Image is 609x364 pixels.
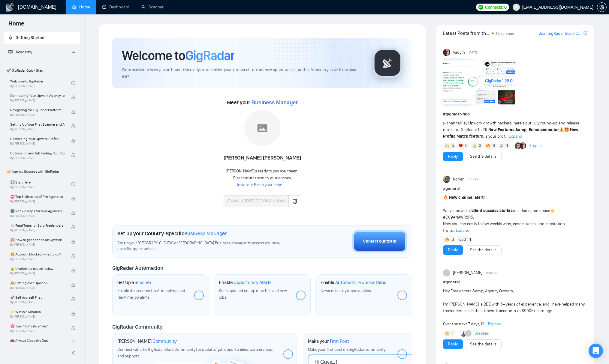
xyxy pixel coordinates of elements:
[219,288,287,300] span: Keep updated on top matches and new jobs.
[185,47,234,64] span: GigRadar
[443,279,587,285] h1: # general
[10,272,65,275] span: By [PERSON_NAME]
[71,326,75,330] span: lock
[448,153,458,160] a: Reply
[372,48,402,78] img: gigradar-logo.png
[16,35,44,40] span: Getting Started
[443,121,579,139] span: Hey Upwork growth hackers, here's our July round-up and release notes for GigRadar • is your prof...
[10,107,65,113] span: Navigating the GigRadar Platform
[443,49,450,56] img: Vadym
[233,175,291,181] span: Please invite them to your agency.
[10,280,65,286] span: 🙈 Getting over Upwork?
[443,29,490,37] span: Latest Posts from the GigRadar Community
[71,124,75,128] span: lock
[10,156,65,160] span: By [PERSON_NAME]
[597,5,607,10] a: setting
[583,31,587,35] span: export
[71,211,75,215] span: lock
[10,142,65,145] span: By [PERSON_NAME]
[589,344,603,358] div: Open Intercom Messenger
[112,324,163,330] span: GigRadar Community
[292,199,297,204] span: copy
[10,127,65,131] span: By [PERSON_NAME]
[597,5,606,10] span: setting
[10,121,65,127] span: Setting Up Your First Scanner and Auto-Bidder
[500,144,504,148] img: 🎉
[71,225,75,229] span: lock
[452,330,453,336] span: 1
[71,268,75,273] span: lock
[10,214,65,218] span: By [PERSON_NAME]
[237,182,287,188] a: Invite our BM to your team →
[10,329,65,333] span: By [PERSON_NAME]
[469,237,471,243] span: 1
[112,265,163,271] span: GigRadar Automation
[10,251,65,257] span: 😭 Account blocked: what to do?
[71,254,75,258] span: lock
[10,136,65,142] span: Optimizing Your Upwork Profile
[8,49,32,55] span: Academy
[504,4,507,10] span: 0
[288,195,301,207] button: copy
[10,338,65,344] span: 💼 Always Close the Deal
[477,127,487,132] code: 1.26
[4,166,80,178] span: 👑 Agency Success with GigRadar
[445,237,449,242] img: 🔥
[122,67,363,79] span: We're excited to have you on board. Get ready to streamline your job search, unlock new opportuni...
[514,5,518,9] span: user
[10,222,65,228] span: ☠️ Fatal Traps for Solo Freelancers
[321,288,372,293] span: Never miss any opportunities.
[219,279,272,285] h1: Enable
[71,139,75,143] span: lock
[509,134,522,139] span: Expand
[470,341,496,348] a: See the details
[479,143,481,149] span: 3
[10,228,65,232] span: By [PERSON_NAME]
[363,238,396,245] div: Contact our team
[4,64,80,76] span: 🚀 GigRadar Quick Start
[335,279,387,285] span: Automatic Proposal Send
[10,208,65,214] span: 🌚 Rookie Traps for New Agencies
[469,50,477,55] span: [DATE]
[71,340,75,345] span: lock
[583,30,587,36] a: export
[443,195,448,200] span: 🔥
[71,312,75,316] span: lock
[10,315,65,318] span: By [PERSON_NAME]
[71,95,75,100] span: lock
[10,93,65,99] span: Connecting Your Upwork Agency to GigRadar
[117,288,185,300] span: Enable the scanner for AI matching and real-time job alerts.
[472,208,513,213] strong: client success stories
[465,152,502,161] button: See the details
[443,152,463,161] button: Reply
[71,350,77,356] span: double-left
[10,237,65,243] span: ❌ How to get banned on Upwork
[71,297,75,301] span: lock
[122,47,234,64] h1: Welcome to
[308,347,386,352] span: Make your first post on GigRadar community.
[227,99,298,106] span: Meet your
[10,113,65,117] span: By [PERSON_NAME]
[456,228,469,233] span: Expand
[443,58,515,106] img: F09AC4U7ATU-image.png
[5,3,14,12] img: logo
[469,177,479,182] span: 3:57 PM
[465,339,502,349] button: See the details
[134,279,151,285] span: Scanner
[10,194,65,200] span: ⛔ Top 3 Mistakes of Pro Agencies
[117,347,273,359] span: Connect with the GigRadar Slack Community for updates, job opportunities, partnerships, and support.
[71,283,75,287] span: lock
[453,176,465,183] span: Korlan
[141,4,164,10] a: searchScanner
[10,294,65,300] span: 🚀 Sell Yourself First
[71,110,75,114] span: lock
[10,243,65,246] span: By [PERSON_NAME]
[184,230,227,237] span: Business Manager
[443,245,463,255] button: Reply
[465,143,468,149] span: 6
[475,330,489,336] a: 3replies
[10,323,65,329] span: 🎯 Turn “No” into a “Yes”
[352,230,407,252] button: Contact our team
[486,144,490,148] img: 🔥
[252,100,298,106] span: Business Manager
